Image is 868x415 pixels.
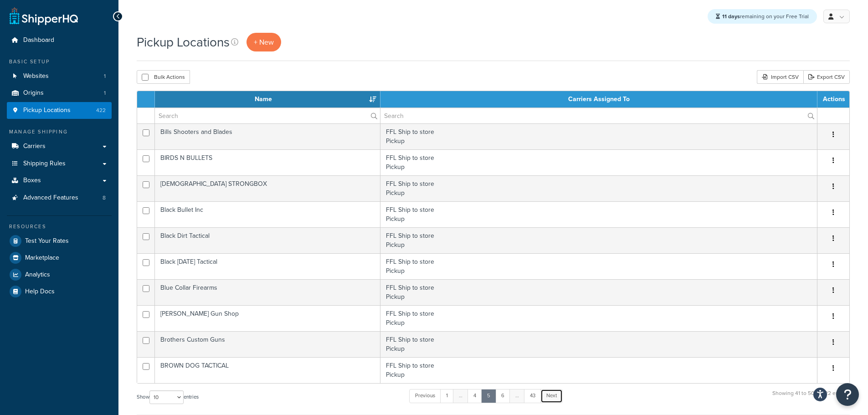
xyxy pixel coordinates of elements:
span: 422 [96,107,106,114]
span: Analytics [25,271,50,279]
th: Carriers Assigned To [380,91,817,108]
td: FFL Ship to store Pickup [380,201,817,227]
th: Actions [817,91,849,108]
li: Websites [7,68,112,85]
span: 8 [103,194,106,202]
td: BIRDS N BULLETS [155,149,380,175]
span: Marketplace [25,254,59,262]
a: 43 [524,389,541,403]
td: FFL Ship to store Pickup [380,279,817,305]
a: … [509,389,525,403]
button: Open Resource Center [836,383,859,406]
td: FFL Ship to store Pickup [380,357,817,383]
td: FFL Ship to store Pickup [380,253,817,279]
a: Next [540,389,563,403]
td: Black Bullet Inc [155,201,380,227]
span: Boxes [23,177,41,184]
input: Search [380,108,817,123]
span: Carriers [23,143,46,150]
a: Websites 1 [7,68,112,85]
div: Resources [7,223,112,231]
span: Dashboard [23,36,54,44]
td: [PERSON_NAME] Gun Shop [155,305,380,331]
div: Showing 41 to 50 of 422 entries [772,388,850,408]
span: Shipping Rules [23,160,66,168]
a: Export CSV [803,70,850,84]
a: Previous [409,389,441,403]
a: ShipperHQ Home [10,7,78,25]
span: Origins [23,89,44,97]
a: Test Your Rates [7,233,112,249]
span: Advanced Features [23,194,78,202]
a: Boxes [7,172,112,189]
a: Origins 1 [7,85,112,102]
li: Origins [7,85,112,102]
a: 1 [440,389,454,403]
td: FFL Ship to store Pickup [380,331,817,357]
span: Test Your Rates [25,237,69,245]
a: Shipping Rules [7,155,112,172]
span: Websites [23,72,49,80]
span: Help Docs [25,288,55,296]
a: Analytics [7,266,112,283]
div: remaining on your Free Trial [708,9,817,24]
h1: Pickup Locations [137,33,230,51]
label: Show entries [137,390,199,404]
td: FFL Ship to store Pickup [380,227,817,253]
td: FFL Ship to store Pickup [380,305,817,331]
span: + New [254,37,274,47]
span: 1 [104,72,106,80]
td: BROWN DOG TACTICAL [155,357,380,383]
span: 1 [104,89,106,97]
td: FFL Ship to store Pickup [380,123,817,149]
a: Pickup Locations 422 [7,102,112,119]
li: Pickup Locations [7,102,112,119]
a: Marketplace [7,250,112,266]
a: Dashboard [7,32,112,49]
a: Advanced Features 8 [7,190,112,206]
li: Advanced Features [7,190,112,206]
td: Brothers Custom Guns [155,331,380,357]
th: Name : activate to sort column descending [155,91,380,108]
a: Carriers [7,138,112,155]
div: Basic Setup [7,58,112,66]
a: 6 [495,389,510,403]
td: Blue Collar Firearms [155,279,380,305]
td: [DEMOGRAPHIC_DATA] STRONGBOX [155,175,380,201]
td: FFL Ship to store Pickup [380,149,817,175]
div: Manage Shipping [7,128,112,136]
a: 5 [481,389,496,403]
td: Bills Shooters and Blades [155,123,380,149]
td: Black [DATE] Tactical [155,253,380,279]
a: … [453,389,468,403]
span: Pickup Locations [23,107,71,114]
strong: 11 days [722,12,740,20]
a: + New [247,33,281,51]
td: FFL Ship to store Pickup [380,175,817,201]
button: Bulk Actions [137,70,190,84]
select: Showentries [149,390,184,404]
input: Search [155,108,380,123]
td: Black Dirt Tactical [155,227,380,253]
a: Help Docs [7,283,112,300]
div: Import CSV [757,70,803,84]
a: 4 [467,389,482,403]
